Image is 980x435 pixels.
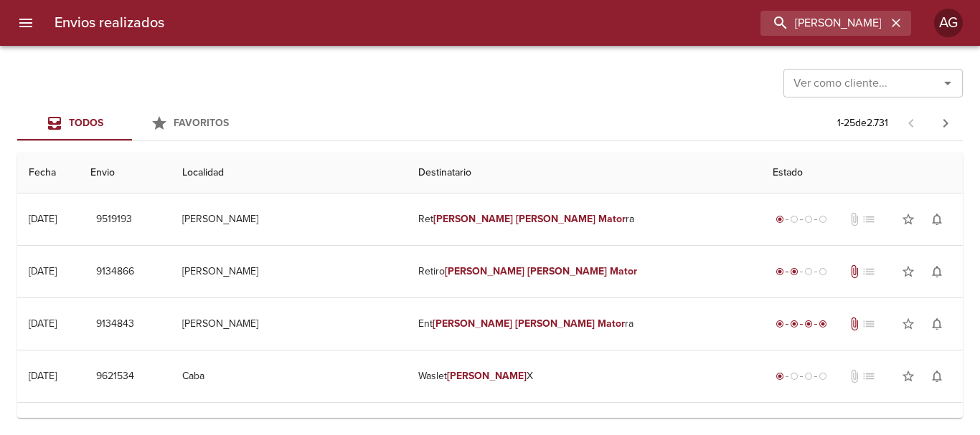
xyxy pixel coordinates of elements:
span: notifications_none [930,212,944,226]
span: 9134866 [96,263,134,281]
div: [DATE] [29,213,57,225]
button: Activar notificaciones [923,257,951,286]
span: radio_button_checked [804,320,813,328]
button: Activar notificaciones [923,205,951,234]
td: [PERSON_NAME] [171,193,407,245]
span: radio_button_checked [776,267,784,276]
span: radio_button_checked [819,320,827,328]
span: star_border [901,264,915,279]
td: Waslet X [407,350,761,402]
span: No tiene pedido asociado [862,317,876,331]
button: Abrir [938,73,958,93]
th: Fecha [17,153,79,193]
span: radio_button_checked [776,320,784,328]
div: [DATE] [29,317,57,330]
span: Tiene documentos adjuntos [847,317,862,331]
div: Generado [773,212,830,226]
span: 9519193 [96,211,132,229]
th: Localidad [171,153,407,193]
span: No tiene pedido asociado [862,264,876,279]
td: [PERSON_NAME] [171,246,407,297]
button: Activar notificaciones [923,310,951,338]
span: radio_button_unchecked [819,372,827,381]
span: radio_button_unchecked [790,215,798,224]
button: menu [9,6,43,40]
input: buscar [760,11,887,36]
span: star_border [901,212,915,226]
em: Mator [598,213,626,225]
button: Agregar a favoritos [894,205,923,234]
div: AG [934,9,963,37]
span: radio_button_unchecked [790,372,798,381]
td: Ret ra [407,193,761,245]
div: Generado [773,369,830,383]
em: [PERSON_NAME] [433,317,512,330]
span: notifications_none [930,264,944,279]
span: radio_button_unchecked [804,267,813,276]
span: radio_button_unchecked [819,267,827,276]
div: Despachado [773,264,830,279]
span: 9134843 [96,315,134,333]
span: 9621534 [96,368,134,386]
em: [PERSON_NAME] [445,265,524,277]
th: Estado [761,153,963,193]
span: Pagina anterior [894,115,928,130]
button: Agregar a favoritos [894,362,923,391]
span: star_border [901,369,915,383]
div: Entregado [773,317,830,331]
span: No tiene pedido asociado [862,212,876,226]
span: radio_button_checked [776,372,784,381]
button: Agregar a favoritos [894,257,923,286]
button: 9621534 [90,363,140,390]
em: Mator [610,265,637,277]
td: Caba [171,350,407,402]
button: 9134843 [90,311,140,338]
em: [PERSON_NAME] [515,317,595,330]
span: notifications_none [930,317,944,331]
span: radio_button_unchecked [804,215,813,224]
span: radio_button_checked [790,320,798,328]
span: No tiene pedido asociado [862,369,876,383]
em: [PERSON_NAME] [447,370,527,382]
span: No tiene documentos adjuntos [847,212,862,226]
span: Tiene documentos adjuntos [847,264,862,279]
h6: Envios realizados [55,11,164,34]
p: 1 - 25 de 2.731 [837,116,888,130]
div: Tabs Envios [17,106,247,140]
span: radio_button_checked [776,215,784,224]
button: Agregar a favoritos [894,310,923,338]
em: [PERSON_NAME] [433,213,513,225]
em: [PERSON_NAME] [516,213,595,225]
div: [DATE] [29,265,57,277]
span: radio_button_unchecked [819,215,827,224]
span: No tiene documentos adjuntos [847,369,862,383]
th: Envio [79,153,171,193]
button: 9134866 [90,259,140,285]
span: star_border [901,317,915,331]
em: Mator [598,317,625,330]
th: Destinatario [407,153,761,193]
span: Pagina siguiente [928,106,963,140]
button: 9519193 [90,206,138,233]
span: radio_button_checked [790,267,798,276]
em: [PERSON_NAME] [527,265,607,277]
td: Retiro [407,246,761,297]
td: Ent ra [407,298,761,350]
span: notifications_none [930,369,944,383]
div: Abrir información de usuario [934,9,963,37]
td: [PERSON_NAME] [171,298,407,350]
span: Favoritos [174,117,229,129]
span: radio_button_unchecked [804,372,813,381]
button: Activar notificaciones [923,362,951,391]
div: [DATE] [29,370,57,382]
span: Todos [69,117,103,129]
